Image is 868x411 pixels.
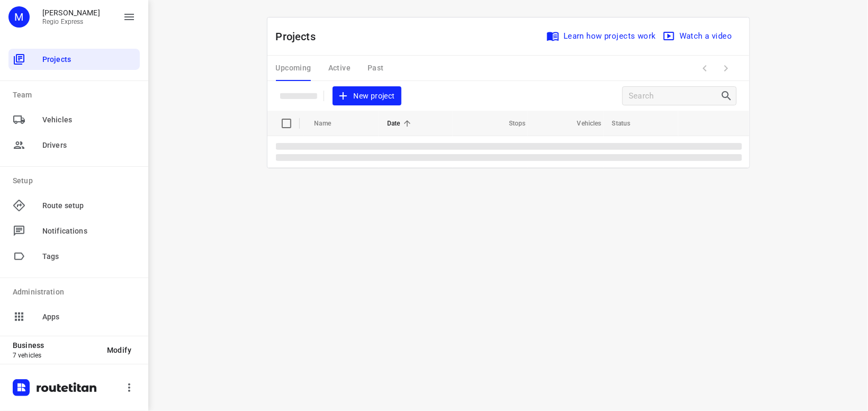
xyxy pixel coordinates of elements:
span: Tags [42,251,136,262]
button: Modify [99,341,140,360]
div: Route setup [8,195,140,216]
div: Search [720,90,736,102]
div: Drivers [8,135,140,156]
span: Drivers [42,140,136,151]
input: Search projects [629,88,720,104]
span: Status [612,117,645,130]
span: Date [387,117,414,130]
div: M [8,6,30,28]
span: Next Page [715,58,737,79]
button: New project [333,86,401,106]
div: Notifications [8,220,140,242]
span: Modify [107,346,131,354]
div: Projects [8,49,140,70]
span: Stops [495,117,526,130]
span: New project [339,90,395,103]
div: Tags [8,246,140,267]
p: Administration [13,287,140,298]
p: 7 vehicles [13,352,99,359]
span: Name [315,117,345,130]
p: Regio Express [42,18,100,25]
span: Notifications [42,226,136,237]
div: Apps [8,306,140,327]
p: Projects [276,29,325,44]
span: Apps [42,311,136,323]
span: Previous Page [694,58,715,79]
span: Projects [42,54,136,65]
p: Setup [13,175,140,186]
span: Vehicles [563,117,602,130]
div: Vehicles [8,109,140,130]
p: Business [13,341,99,350]
span: Vehicles [42,114,136,126]
span: Route setup [42,200,136,211]
p: Team [13,90,140,101]
p: Max Bisseling [42,8,100,17]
